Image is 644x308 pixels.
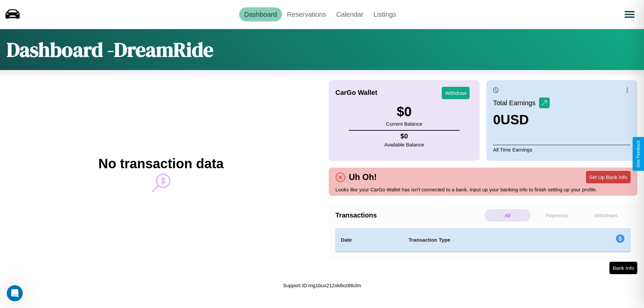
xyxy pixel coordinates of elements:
[493,145,631,154] p: All Time Earnings
[384,140,424,149] p: Available Balance
[493,112,550,127] h3: 0 USD
[609,262,637,274] button: Bank Info
[335,228,631,252] table: simple table
[636,140,641,168] div: Give Feedback
[586,171,631,183] button: Set Up Bank Info
[620,5,639,24] button: Open menu
[341,236,398,244] h4: Date
[345,172,380,182] h4: Uh Oh!
[335,185,631,194] p: Looks like your CarGo Wallet has isn't connected to a bank. Input up your banking info to finish ...
[386,104,422,119] h3: $ 0
[368,7,401,21] a: Listings
[485,209,531,222] p: All
[493,97,539,109] p: Total Earnings
[442,87,470,99] button: Withdraw
[331,7,368,21] a: Calendar
[7,36,213,63] h1: Dashboard - DreamRide
[534,209,580,222] p: Payments
[386,119,422,128] p: Current Balance
[335,89,377,97] h4: CarGo Wallet
[409,236,561,244] h4: Transaction Type
[98,156,223,171] h2: No transaction data
[335,211,483,219] h4: Transactions
[384,132,424,140] h4: $ 0
[7,285,23,301] iframe: Intercom live chat
[283,281,361,290] p: Support ID: mg1bux212xk8xz86clm
[583,209,629,222] p: Withdraws
[282,7,331,21] a: Reservations
[239,7,282,21] a: Dashboard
